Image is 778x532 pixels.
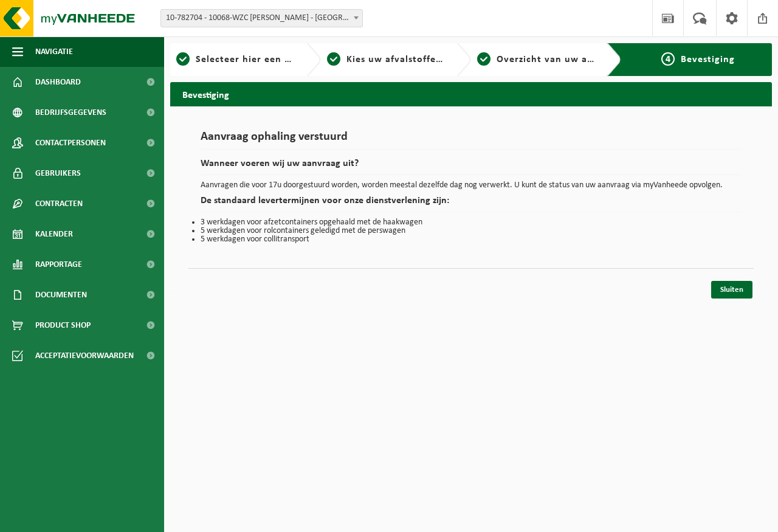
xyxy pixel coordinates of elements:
[35,219,73,249] span: Kalender
[201,196,742,212] h2: De standaard levertermijnen voor onze dienstverlening zijn:
[35,249,82,280] span: Rapportage
[176,52,190,66] span: 1
[327,52,447,67] a: 2Kies uw afvalstoffen en recipiënten
[477,52,597,67] a: 3Overzicht van uw aanvraag
[201,227,742,235] li: 5 werkdagen voor rolcontainers geledigd met de perswagen
[477,52,491,66] span: 3
[35,158,81,188] span: Gebruikers
[161,10,362,27] span: 10-782704 - 10068-WZC JAMES ENSOR - OOSTENDE
[196,55,327,64] span: Selecteer hier een vestiging
[201,159,742,175] h2: Wanneer voeren wij uw aanvraag uit?
[35,310,91,340] span: Product Shop
[176,52,297,67] a: 1Selecteer hier een vestiging
[201,131,742,150] h1: Aanvraag ophaling verstuurd
[170,82,772,106] h2: Bevestiging
[35,188,83,219] span: Contracten
[681,55,735,64] span: Bevestiging
[201,181,742,190] p: Aanvragen die voor 17u doorgestuurd worden, worden meestal dezelfde dag nog verwerkt. U kunt de s...
[711,281,752,299] a: Sluiten
[346,55,514,64] span: Kies uw afvalstoffen en recipiënten
[35,97,106,128] span: Bedrijfsgegevens
[35,36,73,67] span: Navigatie
[35,67,81,97] span: Dashboard
[160,9,363,27] span: 10-782704 - 10068-WZC JAMES ENSOR - OOSTENDE
[327,52,340,66] span: 2
[201,218,742,227] li: 3 werkdagen voor afzetcontainers opgehaald met de haakwagen
[201,235,742,244] li: 5 werkdagen voor collitransport
[661,52,675,66] span: 4
[35,280,87,310] span: Documenten
[35,128,106,158] span: Contactpersonen
[35,340,134,371] span: Acceptatievoorwaarden
[497,55,625,64] span: Overzicht van uw aanvraag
